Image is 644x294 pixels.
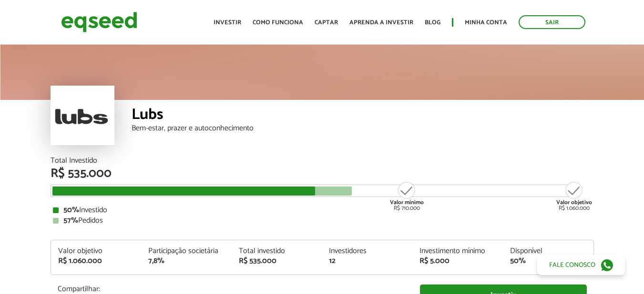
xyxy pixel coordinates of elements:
div: Investimento mínimo [419,247,496,255]
a: Blog [425,20,440,26]
div: Investido [53,206,592,214]
div: 7,8% [148,257,225,265]
a: Minha conta [465,20,507,26]
div: Total investido [239,247,315,255]
strong: 50% [63,204,79,216]
div: Participação societária [148,247,225,255]
a: Sair [519,15,585,29]
div: Lubs [132,107,594,125]
strong: 57% [63,214,78,227]
div: Bem-estar, prazer e autoconhecimento [132,125,594,132]
div: Pedidos [53,217,592,225]
div: Total Investido [51,157,594,165]
div: Disponível [510,247,586,255]
div: R$ 1.060.000 [556,181,592,211]
strong: Valor mínimo [390,198,424,207]
div: R$ 1.060.000 [58,257,134,265]
div: 12 [329,257,405,265]
div: R$ 5.000 [419,257,496,265]
div: Valor objetivo [58,247,134,255]
div: R$ 535.000 [239,257,315,265]
a: Investir [214,20,241,26]
div: R$ 535.000 [51,167,594,180]
div: R$ 710.000 [389,181,425,211]
a: Fale conosco [537,255,625,275]
p: Compartilhar: [58,284,406,294]
a: Como funciona [253,20,303,26]
img: EqSeed [61,10,137,35]
a: Aprenda a investir [349,20,413,26]
a: Captar [315,20,338,26]
div: Investidores [329,247,405,255]
strong: Valor objetivo [556,198,592,207]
